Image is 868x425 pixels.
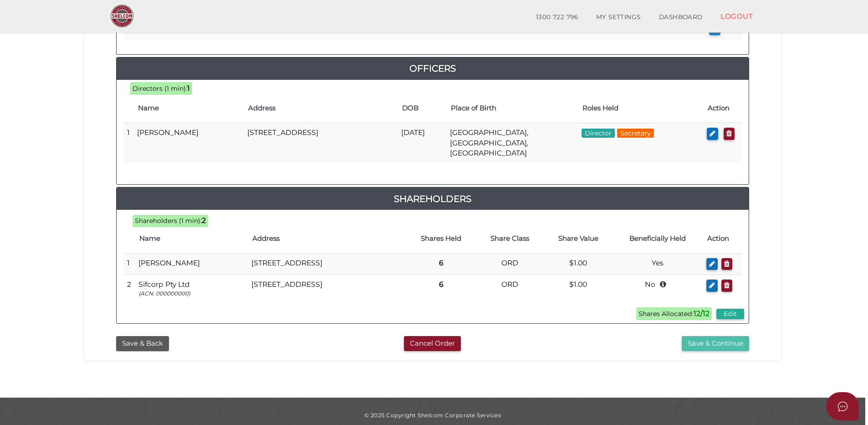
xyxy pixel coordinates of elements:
td: $1.00 [544,253,613,275]
button: Save & Continue [682,336,749,351]
div: © 2025 Copyright Shelcom Corporate Services [91,411,774,419]
h4: Place of Birth [451,104,573,112]
td: ORD [475,275,544,302]
a: LOGOUT [711,7,762,26]
h4: Roles Held [582,104,699,112]
td: 1 [123,123,133,163]
a: Shareholders [117,192,749,206]
td: [STREET_ADDRESS] [248,275,407,302]
button: Open asap [826,392,859,420]
h4: DOB [402,104,442,112]
a: 1300 722 796 [527,8,587,26]
button: Cancel Order [404,336,461,351]
span: Directors (1 min): [133,84,187,93]
b: 6 [439,280,444,289]
h4: Share Value [549,235,608,243]
td: [PERSON_NAME] [133,123,244,163]
td: Sifcorp Pty Ltd [135,275,248,302]
span: Shares Allocated: [636,307,712,320]
a: MY SETTINGS [587,8,650,26]
a: Officers [117,61,749,76]
td: ORD [475,253,544,275]
h4: Share Class [480,235,539,243]
h4: Address [248,104,393,112]
p: (ACN: 000000000) [138,290,244,297]
h4: Address [252,235,402,243]
td: [PERSON_NAME] [135,253,248,275]
td: [DATE] [398,123,447,163]
h4: Name [138,104,239,112]
a: DASHBOARD [650,8,712,26]
span: Secretary [617,129,654,138]
td: [STREET_ADDRESS] [244,123,398,163]
h4: Name [139,235,243,243]
td: 2 [123,275,135,302]
b: 12/12 [694,309,710,318]
span: Shareholders (1 min): [135,217,202,225]
b: 6 [439,259,444,267]
h4: Shares Held [411,235,471,243]
button: Edit [716,309,744,319]
td: 1 [123,253,135,275]
td: $1.00 [544,275,613,302]
span: Director [582,129,615,138]
td: No [613,275,703,302]
h4: Action [708,104,737,112]
h4: Action [707,235,737,243]
td: [GEOGRAPHIC_DATA], [GEOGRAPHIC_DATA], [GEOGRAPHIC_DATA] [446,123,577,163]
td: [STREET_ADDRESS] [248,253,407,275]
h4: Beneficially Held [617,235,699,243]
b: 2 [202,216,206,225]
button: Save & Back [116,336,169,351]
td: Yes [613,253,703,275]
b: 1 [187,84,190,93]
